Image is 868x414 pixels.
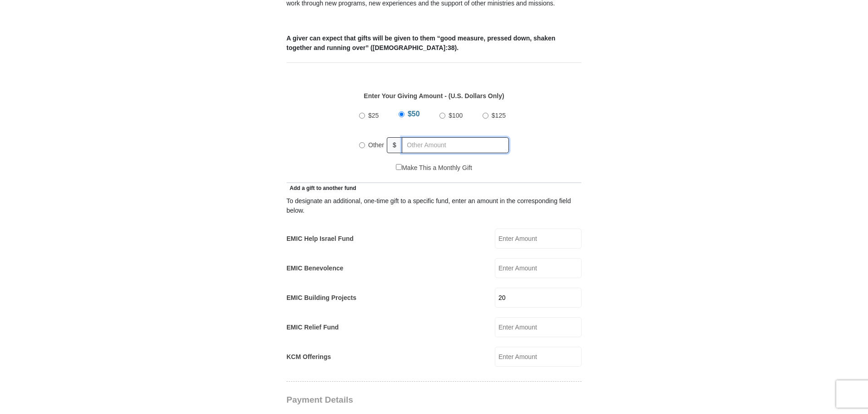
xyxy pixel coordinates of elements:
[492,112,506,119] span: $125
[286,293,356,303] label: EMIC Building Projects
[286,352,331,362] label: KCM Offerings
[402,137,509,153] input: Other Amount
[408,110,420,118] span: $50
[368,112,379,119] span: $25
[495,288,582,308] input: Enter Amount
[286,196,582,215] div: To designate an additional, one-time gift to a specific fund, enter an amount in the correspondin...
[449,112,463,119] span: $100
[286,185,356,191] span: Add a gift to another fund
[364,92,504,100] strong: Enter Your Giving Amount - (U.S. Dollars Only)
[495,317,582,337] input: Enter Amount
[286,323,339,332] label: EMIC Relief Fund
[387,137,402,153] span: $
[396,163,472,173] label: Make This a Monthly Gift
[286,264,343,273] label: EMIC Benevolence
[286,35,555,51] b: A giver can expect that gifts will be given to them “good measure, pressed down, shaken together ...
[368,141,384,149] span: Other
[495,347,582,367] input: Enter Amount
[495,258,582,278] input: Enter Amount
[286,234,354,244] label: EMIC Help Israel Fund
[396,164,402,170] input: Make This a Monthly Gift
[286,395,518,405] h3: Payment Details
[495,229,582,249] input: Enter Amount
